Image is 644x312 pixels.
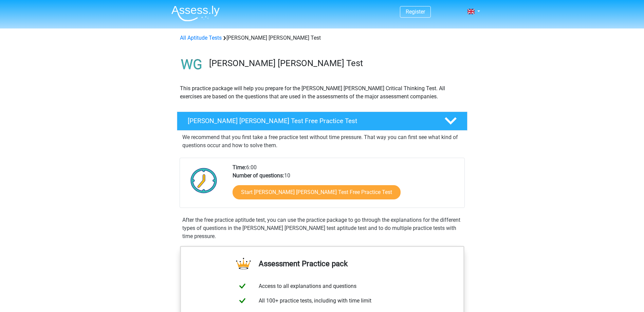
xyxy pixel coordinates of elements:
h4: [PERSON_NAME] [PERSON_NAME] Test Free Practice Test [188,117,434,125]
a: Register [406,8,425,15]
a: Start [PERSON_NAME] [PERSON_NAME] Test Free Practice Test [233,185,401,199]
p: We recommend that you first take a free practice test without time pressure. That way you can fir... [182,133,462,150]
b: Number of questions: [233,172,284,179]
div: [PERSON_NAME] [PERSON_NAME] Test [177,34,467,42]
a: All Aptitude Tests [180,35,222,41]
img: Clock [187,163,221,197]
img: Assessly [171,5,220,21]
img: watson glaser test [177,50,206,79]
b: Time: [233,164,246,171]
a: [PERSON_NAME] [PERSON_NAME] Test Free Practice Test [174,112,470,131]
h3: [PERSON_NAME] [PERSON_NAME] Test [209,58,462,69]
div: After the free practice aptitude test, you can use the practice package to go through the explana... [180,216,465,240]
div: 6:00 10 [227,163,464,208]
p: This practice package will help you prepare for the [PERSON_NAME] [PERSON_NAME] Critical Thinking... [180,84,464,101]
